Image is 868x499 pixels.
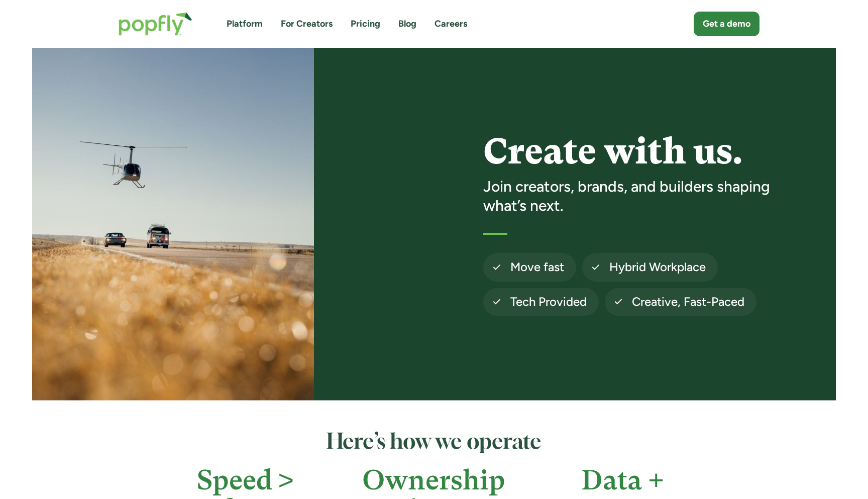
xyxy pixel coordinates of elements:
h3: Join creators, brands, and builders shaping what’s next. [483,177,787,215]
h4: Creative, Fast-Paced [632,294,744,310]
a: Careers [435,18,467,30]
h1: Create with us. [483,132,787,171]
h4: Tech Provided [510,294,587,310]
a: Blog [398,18,416,30]
div: Get a demo [703,18,750,30]
a: Get a demo [694,12,759,36]
a: home [108,2,202,46]
a: Pricing [351,18,380,30]
h4: Hybrid Workplace [609,259,706,275]
h4: Move fast [510,259,564,275]
a: For Creators [281,18,333,30]
a: Platform [227,18,263,30]
h2: Here’s how we operate [169,431,699,455]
